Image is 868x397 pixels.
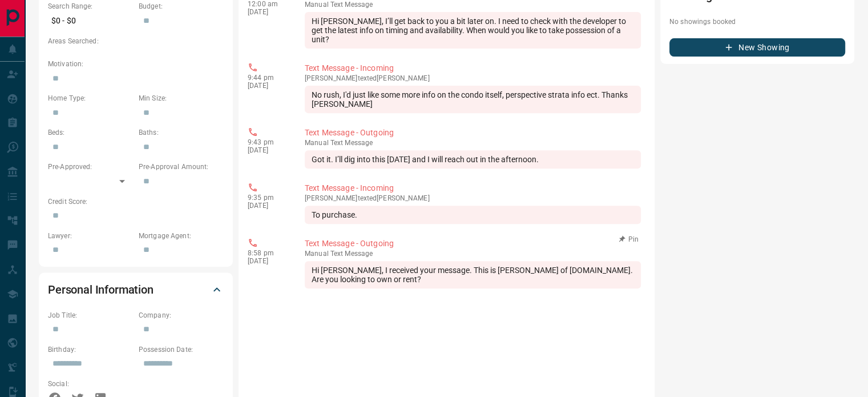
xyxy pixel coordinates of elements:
p: Text Message - Outgoing [305,127,641,139]
p: Min Size: [139,93,224,103]
div: Personal Information [48,276,224,303]
p: 9:44 pm [248,74,288,82]
h2: Personal Information [48,280,154,299]
p: Social: [48,379,133,389]
p: Text Message [305,250,641,258]
p: Baths: [139,127,224,138]
p: [DATE] [248,82,288,90]
p: $0 - $0 [48,11,133,30]
p: [DATE] [248,146,288,154]
p: [DATE] [248,202,288,210]
p: No showings booked [669,17,845,27]
div: Got it. I’ll dig into this [DATE] and I will reach out in the afternoon. [305,150,641,169]
p: [PERSON_NAME] texted [PERSON_NAME] [305,74,641,82]
p: Lawyer: [48,231,133,241]
p: Budget: [139,1,224,11]
span: manual [305,250,329,258]
span: manual [305,139,329,147]
p: Text Message - Outgoing [305,238,641,250]
p: 9:35 pm [248,194,288,202]
p: Possession Date: [139,344,224,355]
p: Motivation: [48,59,224,69]
p: Text Message - Incoming [305,62,641,74]
button: Pin [612,234,645,244]
div: Hi [PERSON_NAME], I received your message. This is [PERSON_NAME] of [DOMAIN_NAME]. Are you lookin... [305,261,641,288]
p: Text Message [305,139,641,147]
p: Search Range: [48,1,133,11]
div: Hi [PERSON_NAME], I’ll get back to you a bit later on. I need to check with the developer to get ... [305,12,641,49]
p: Mortgage Agent: [139,231,224,241]
p: Birthday: [48,344,133,355]
p: Company: [139,310,224,320]
div: To purchase. [305,206,641,224]
span: manual [305,1,329,9]
p: Text Message [305,1,641,9]
p: Job Title: [48,310,133,320]
p: Pre-Approved: [48,162,133,172]
p: 9:43 pm [248,138,288,146]
div: No rush, I'd just like some more info on the condo itself, perspective strata info ect. Thanks [P... [305,86,641,113]
p: Pre-Approval Amount: [139,162,224,172]
p: [DATE] [248,257,288,265]
p: Credit Score: [48,197,224,207]
p: [PERSON_NAME] texted [PERSON_NAME] [305,194,641,202]
button: New Showing [669,38,845,57]
p: Text Message - Incoming [305,182,641,194]
p: [DATE] [248,8,288,16]
p: Beds: [48,127,133,138]
p: Areas Searched: [48,36,224,46]
p: Home Type: [48,93,133,103]
p: 8:58 pm [248,249,288,257]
